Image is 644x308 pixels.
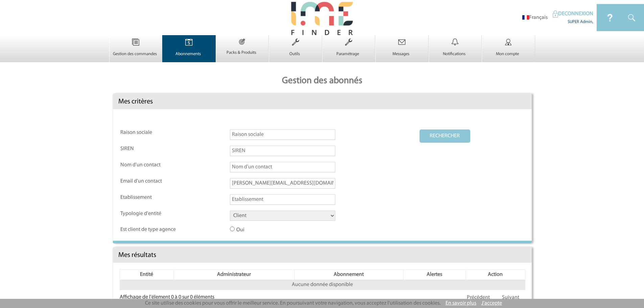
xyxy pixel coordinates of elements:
[461,291,496,304] a: Précédent
[110,51,161,57] p: Gestion des commandes
[216,44,269,55] a: Packs & Produits
[120,178,181,185] label: Email d'un contact
[553,11,593,17] a: DECONNEXION
[623,4,644,31] img: IDEAL Meetings & Events
[323,51,374,57] p: Paramétrage
[120,146,181,152] label: SIREN
[113,94,532,109] div: Mes critères
[481,301,502,306] a: J'accepte
[482,51,533,57] p: Mon compte
[282,35,309,49] img: Outils
[120,270,174,280] th: Entité: activer pour trier la colonne par ordre décroissant
[110,45,162,57] a: Gestion des commandes
[446,301,476,306] a: En savoir plus
[335,35,362,49] img: Paramétrage
[229,35,255,48] img: Packs & Produits
[323,45,375,57] a: Paramétrage
[120,211,181,217] label: Typologie d'entité
[553,18,593,25] div: SUPER Admin,
[496,291,525,304] a: Suivant
[145,301,440,306] span: Ce site utilise des cookies pour vous offrir le meilleur service. En poursuivant votre navigation...
[376,51,427,57] p: Messages
[163,45,215,57] a: Abonnements
[376,45,428,57] a: Messages
[109,69,535,93] p: Gestion des abonnés
[269,45,322,57] a: Outils
[230,178,335,189] input: Email d'un contact
[120,162,181,168] label: Nom d'un contact
[388,35,416,49] img: Messages
[216,50,267,55] p: Packs & Produits
[294,270,403,280] th: Abonnement: activer pour trier la colonne par ordre croissant
[429,45,482,57] a: Notifications
[113,247,532,263] div: Mes résultats
[230,129,335,140] input: Raison sociale
[441,35,469,49] img: Notifications
[466,270,525,280] th: Action: activer pour trier la colonne par ordre croissant
[495,35,522,49] img: Mon compte
[163,51,214,57] p: Abonnements
[120,280,525,290] td: Aucune donnée disponible
[553,10,558,18] img: IDEAL Meetings & Events
[482,45,535,57] a: Mon compte
[230,146,335,156] input: SIREN
[122,35,149,49] img: Gestion des commandes
[597,4,623,31] img: IDEAL Meetings & Events
[175,35,203,49] img: Abonnements
[522,15,548,21] li: Français
[230,162,335,172] input: Nom d'un contact
[174,270,294,280] th: Administrateur: activer pour trier la colonne par ordre croissant
[269,51,320,57] p: Outils
[230,227,291,233] label: Oui
[420,129,470,143] button: RECHERCHER
[230,194,335,205] input: Etablissement
[120,194,181,201] label: Etablissement
[522,15,529,20] img: fr
[403,270,466,280] th: Alertes: activer pour trier la colonne par ordre croissant
[429,51,480,57] p: Notifications
[120,129,181,136] label: Raison sociale
[120,227,181,233] label: Est client de type agence
[120,290,214,301] div: Affichage de l'élement 0 à 0 sur 0 éléments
